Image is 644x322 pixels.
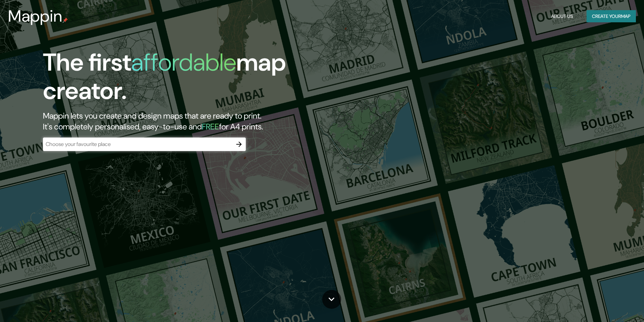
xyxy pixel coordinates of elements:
input: Choose your favourite place [43,140,232,148]
button: Create yourmap [587,10,636,23]
button: About Us [548,10,576,23]
img: mappin-pin [63,18,68,23]
h3: Mappin [8,7,63,26]
h1: affordable [131,47,236,78]
h2: Mappin lets you create and design maps that are ready to print. It's completely personalised, eas... [43,110,365,132]
iframe: Help widget launcher [584,296,637,315]
h5: FREE [202,121,219,132]
h1: The first map creator. [43,48,365,110]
